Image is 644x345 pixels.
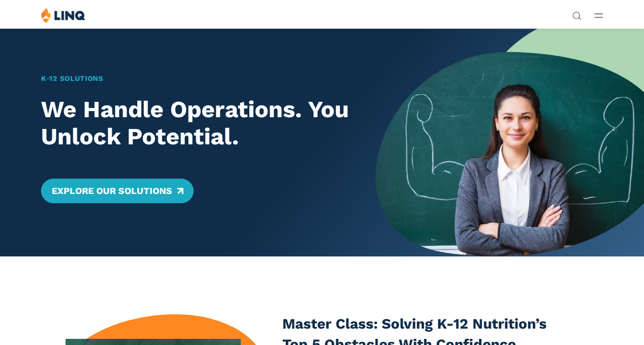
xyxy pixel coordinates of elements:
button: Open Main Menu [594,10,603,21]
nav: Utility Navigation [572,7,581,19]
img: LINQ | K‑12 Software [41,7,86,23]
a: Explore Our Solutions [41,179,193,203]
img: Home Banner [376,28,644,256]
h1: K‑12 Solutions [41,73,349,84]
h2: We Handle Operations. You Unlock Potential. [41,96,349,149]
button: Open Search Bar [572,10,581,19]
